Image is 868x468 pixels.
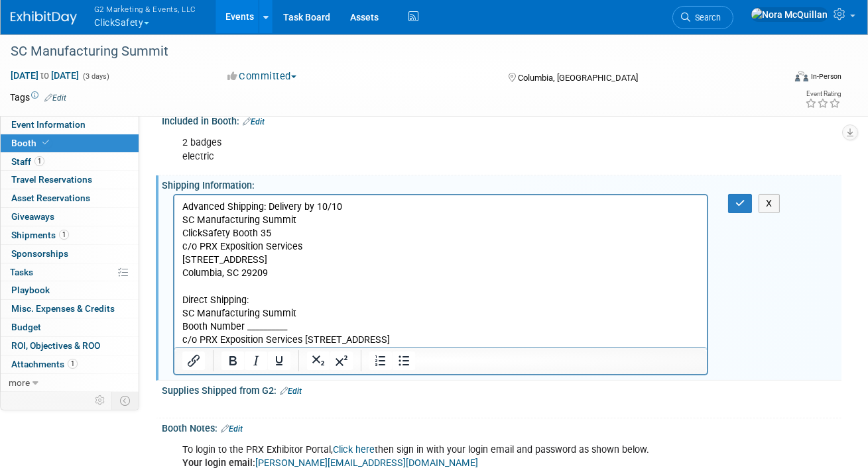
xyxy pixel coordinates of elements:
span: Asset Reservations [11,193,90,203]
span: ROI, Objectives & ROO [11,340,100,351]
span: Staff [11,156,44,167]
span: Misc. Expenses & Credits [11,303,115,314]
a: Edit [280,387,302,396]
span: (3 days) [82,72,109,81]
button: Underline [268,351,290,370]
div: Booth Notes: [162,418,841,436]
img: ExhibitDay [11,11,77,24]
div: SC Manufacturing Summit [6,40,771,64]
span: Booth [11,138,52,148]
span: Shipments [11,230,69,240]
button: Bold [221,351,244,370]
button: Superscript [330,351,353,370]
a: Giveaways [1,208,139,226]
span: Playbook [11,285,50,295]
span: Attachments [11,359,78,369]
iframe: Rich Text Area [174,195,707,347]
div: Shipping Information: [162,175,841,192]
a: Edit [243,117,265,126]
a: Asset Reservations [1,189,139,207]
a: Shipments1 [1,226,139,244]
button: X [759,194,780,213]
div: Event Rating [805,91,841,97]
a: Sponsorships [1,245,139,263]
td: Personalize Event Tab Strip [89,392,112,409]
i: Booth reservation complete [42,139,49,146]
a: Edit [44,93,66,103]
img: Format-Inperson.png [795,71,808,81]
span: to [38,70,51,81]
div: 2 badges electric [173,130,708,169]
button: Committed [223,70,302,83]
div: Included in Booth: [162,111,841,128]
span: 1 [34,156,44,166]
span: [DATE] [DATE] [10,70,80,81]
span: Travel Reservations [11,174,92,185]
img: Nora McQuillan [751,7,828,22]
div: In-Person [810,71,841,81]
a: Booth [1,134,139,152]
div: Event Format [719,69,841,89]
button: Italic [245,351,267,370]
a: Attachments1 [1,355,139,373]
a: Edit [221,424,243,434]
a: Misc. Expenses & Credits [1,300,139,318]
td: Toggle Event Tabs [112,392,139,409]
span: 1 [59,230,69,240]
span: G2 Marketing & Events, LLC [94,2,196,16]
a: Travel Reservations [1,171,139,189]
button: Numbered list [369,351,392,370]
a: Click here [333,444,375,455]
span: more [9,377,30,388]
span: Tasks [10,267,33,277]
button: Subscript [307,351,330,370]
a: Search [672,6,733,29]
a: more [1,374,139,392]
a: ROI, Objectives & ROO [1,337,139,355]
button: Bullet list [393,351,415,370]
span: 1 [68,359,78,369]
a: Staff1 [1,153,139,171]
a: Event Information [1,116,139,134]
span: Budget [11,322,41,332]
a: Tasks [1,263,139,281]
span: Sponsorships [11,248,68,259]
button: Insert/edit link [182,351,205,370]
span: Event Information [11,119,86,130]
span: Search [690,13,721,23]
td: Tags [10,91,66,104]
div: Supplies Shipped from G2: [162,381,841,398]
a: Playbook [1,281,139,299]
span: Columbia, [GEOGRAPHIC_DATA] [518,73,638,83]
a: Budget [1,318,139,336]
span: Giveaways [11,211,54,222]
